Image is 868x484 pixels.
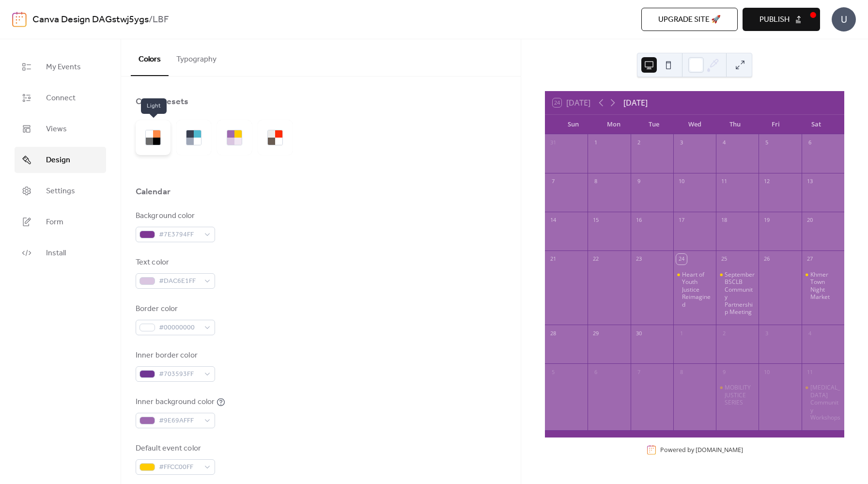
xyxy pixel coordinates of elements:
div: 16 [634,215,644,226]
button: Typography [169,39,224,75]
div: 24 [676,254,687,265]
span: #7E3794FF [159,229,200,241]
div: September BSCLB Community Partnership Meeting [725,271,755,316]
span: Settings [46,186,75,197]
a: Settings [15,178,106,204]
div: Harm Reduction Community Workshops [802,384,844,422]
div: 5 [548,367,558,377]
div: Thu [715,115,756,134]
div: Powered by [660,446,743,454]
div: 25 [719,254,729,265]
div: 21 [548,254,558,265]
a: Connect [15,85,106,111]
div: Sat [796,115,837,134]
span: #9E69AFFF [159,415,200,427]
div: Inner border color [136,350,213,361]
div: Khmer Town Night Market [802,271,844,301]
div: 22 [590,254,601,265]
div: 27 [805,254,815,265]
b: / [149,11,153,29]
div: 11 [719,176,729,187]
div: Background color [136,210,213,222]
div: 13 [805,176,815,187]
span: Design [46,155,70,166]
span: Light [141,98,167,114]
div: Color Presets [136,96,188,108]
button: Colors [131,39,169,76]
div: 7 [634,367,644,377]
a: Form [15,209,106,235]
button: Upgrade site 🚀 [641,8,738,31]
a: [DOMAIN_NAME] [696,446,743,454]
b: LBF [153,11,169,29]
div: 9 [719,367,729,377]
span: Publish [759,14,790,26]
div: 19 [761,215,772,226]
div: 8 [676,367,687,377]
div: 28 [548,328,558,339]
div: 10 [676,176,687,187]
div: 31 [548,138,558,148]
div: 6 [805,138,815,148]
div: 4 [719,138,729,148]
div: Inner background color [136,396,215,408]
div: Calendar [136,186,170,198]
a: Canva Design DAGstwj5ygs [32,11,149,29]
div: 10 [761,367,772,377]
span: Upgrade site 🚀 [658,14,721,26]
div: 29 [590,328,601,339]
div: 6 [590,367,601,377]
div: 8 [590,176,601,187]
div: 7 [548,176,558,187]
div: 3 [676,138,687,148]
div: MOBILITY JUSTICE SERIES [716,384,759,406]
div: 14 [548,215,558,226]
div: 1 [676,328,687,339]
div: Sun [553,115,593,134]
span: Install [46,248,66,259]
div: MOBILITY JUSTICE SERIES [725,384,755,406]
a: Design [15,147,106,173]
div: Default event color [136,443,213,454]
div: Khmer Town Night Market [810,271,840,301]
div: Heart of Youth Justice Reimagined [673,271,716,309]
div: 3 [761,328,772,339]
div: 11 [805,367,815,377]
div: 17 [676,215,687,226]
div: 5 [761,138,772,148]
div: 20 [805,215,815,226]
div: U [832,7,856,31]
a: My Events [15,54,106,80]
div: 18 [719,215,729,226]
div: 15 [590,215,601,226]
div: Wed [674,115,715,134]
span: Form [46,217,63,228]
div: 4 [805,328,815,339]
a: Views [15,116,106,142]
div: 1 [590,138,601,148]
div: [DATE] [623,97,648,109]
div: Mon [593,115,634,134]
span: Views [46,124,67,135]
div: 2 [634,138,644,148]
div: Heart of Youth Justice Reimagined [682,271,712,309]
div: September BSCLB Community Partnership Meeting [716,271,759,316]
span: #FFCC00FF [159,462,200,473]
a: Install [15,240,106,266]
div: 9 [634,176,644,187]
span: My Events [46,62,81,73]
span: Connect [46,93,76,104]
div: 26 [761,254,772,265]
span: #00000000 [159,322,200,334]
div: Tue [634,115,675,134]
span: #703593FF [159,369,200,380]
div: 30 [634,328,644,339]
div: 2 [719,328,729,339]
div: Fri [756,115,796,134]
div: Text color [136,257,213,268]
div: 12 [761,176,772,187]
img: logo [12,12,27,27]
div: Border color [136,303,213,315]
button: Publish [743,8,820,31]
span: #DAC6E1FF [159,276,200,287]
